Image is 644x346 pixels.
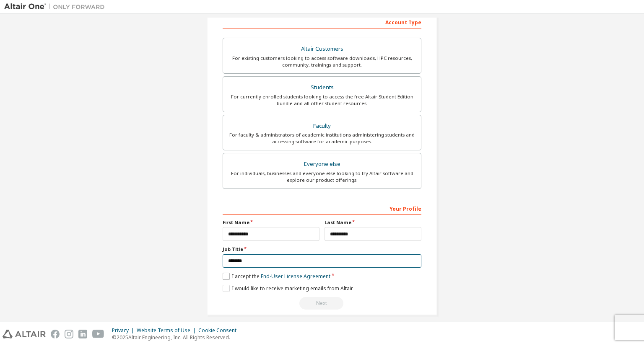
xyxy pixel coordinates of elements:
div: Read and acccept EULA to continue [223,297,421,310]
img: Altair One [4,3,109,11]
div: Privacy [112,327,137,334]
img: altair_logo.svg [3,330,46,338]
div: Students [228,82,416,93]
label: First Name [223,219,319,226]
label: I would like to receive marketing emails from Altair [223,285,353,292]
div: Website Terms of Use [137,327,198,334]
label: I accept the [223,273,330,280]
div: For existing customers looking to access software downloads, HPC resources, community, trainings ... [228,55,416,68]
div: Account Type [223,15,421,28]
a: End-User License Agreement [261,273,330,280]
div: Altair Customers [228,43,416,55]
p: © 2025 Altair Engineering, Inc. All Rights Reserved. [112,334,241,341]
img: facebook.svg [51,330,60,338]
img: youtube.svg [92,330,104,338]
div: For currently enrolled students looking to access the free Altair Student Edition bundle and all ... [228,93,416,107]
img: linkedin.svg [78,330,87,338]
img: instagram.svg [65,330,73,338]
div: For individuals, businesses and everyone else looking to try Altair software and explore our prod... [228,170,416,183]
div: Cookie Consent [198,327,241,334]
label: Last Name [325,219,421,226]
div: Faculty [228,120,416,132]
div: For faculty & administrators of academic institutions administering students and accessing softwa... [228,132,416,145]
div: Your Profile [223,201,421,215]
div: Everyone else [228,158,416,170]
label: Job Title [223,246,421,253]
